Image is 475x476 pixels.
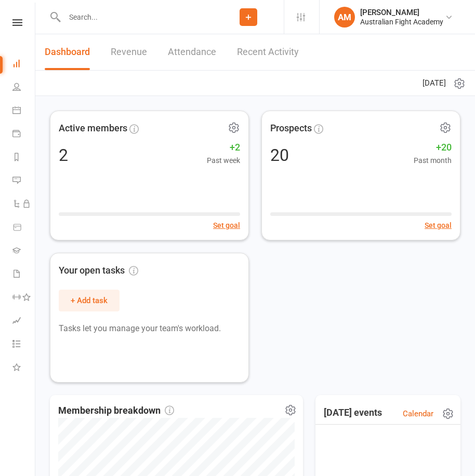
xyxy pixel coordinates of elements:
div: 20 [270,147,289,164]
button: Set goal [213,220,240,231]
a: Attendance [168,34,216,70]
a: Payments [12,123,36,146]
a: Assessments [12,310,36,333]
h3: [DATE] events [324,407,382,420]
span: Prospects [270,121,312,136]
p: Tasks let you manage your team's workload. [59,322,240,335]
div: [PERSON_NAME] [360,8,443,17]
span: Membership breakdown [58,403,174,418]
input: Search... [61,10,213,24]
button: Set goal [425,220,452,231]
a: Recent Activity [237,34,299,70]
span: Past month [414,155,452,166]
a: Dashboard [12,53,36,76]
div: AM [334,7,355,28]
span: Past week [207,155,240,166]
a: Product Sales [12,216,36,240]
a: Calendar [403,407,433,420]
button: + Add task [59,290,120,311]
a: Reports [12,146,36,170]
div: 2 [59,147,68,164]
span: +2 [207,140,240,155]
a: What's New [12,357,36,380]
a: Dashboard [45,34,90,70]
a: Calendar [12,100,36,123]
span: [DATE] [423,77,446,89]
div: Australian Fight Academy [360,17,443,26]
span: Your open tasks [59,263,138,278]
a: Revenue [111,34,147,70]
a: People [12,76,36,100]
span: +20 [414,140,452,155]
span: Active members [59,121,127,136]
